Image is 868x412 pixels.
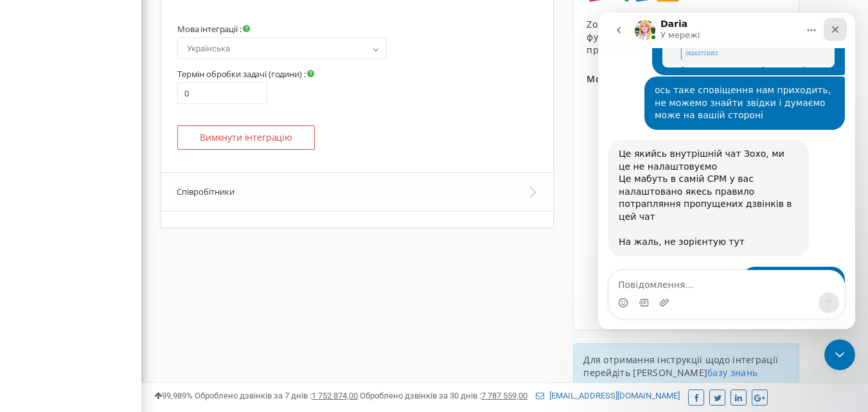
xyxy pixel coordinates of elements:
[154,391,193,400] span: 99,989%
[177,24,250,34] label: Мова інтеграції :
[360,391,527,400] span: Оброблено дзвінків за 30 днів :
[182,40,382,58] span: Українська
[195,391,358,400] span: Оброблено дзвінків за 7 днів :
[177,125,315,150] button: Вимкнути інтеграцію
[177,37,387,59] span: Українська
[312,391,358,400] u: 1 752 874,00
[587,18,786,57] div: Zoho CRM - це широка за своїми функціями система, яка дає уявлення про продажі, маркетинг, підтри...
[536,391,680,400] a: [EMAIL_ADDRESS][DOMAIN_NAME]
[587,73,786,85] p: Можливості інтеграції:
[824,339,855,370] iframe: Intercom live chat
[598,13,855,329] iframe: Intercom live chat
[481,391,527,400] u: 7 787 559,00
[707,366,757,379] a: базу знань
[583,354,789,379] p: Для отримання інструкції щодо інтеграції перейдіть [PERSON_NAME]
[161,172,553,211] button: Співробітники
[177,69,314,79] label: Термін обробки задачі (години) :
